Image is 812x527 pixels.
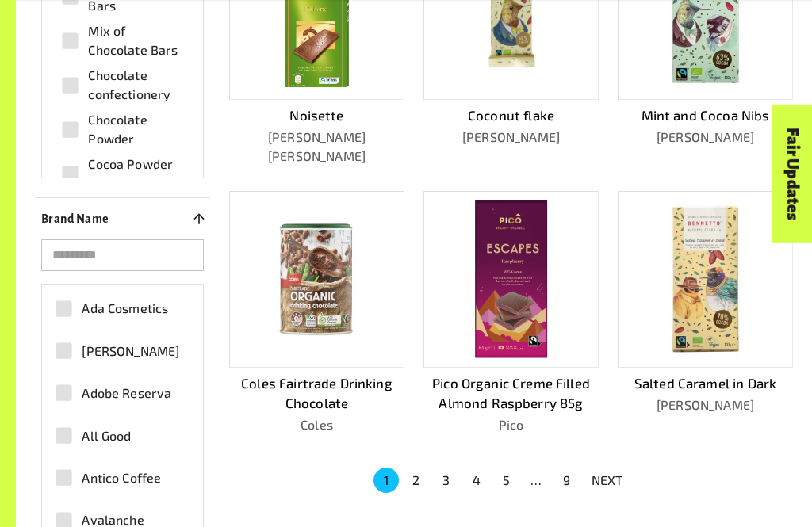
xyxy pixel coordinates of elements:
button: NEXT [582,467,633,495]
span: [PERSON_NAME] [82,342,179,361]
p: Salted Caramel in Dark [618,374,793,394]
span: Cocoa Powder for drinking [88,155,182,193]
a: Salted Caramel in Dark[PERSON_NAME] [618,192,793,435]
p: Brand Name [41,210,109,229]
p: [PERSON_NAME] [423,128,599,147]
span: Adobe Reserva [82,384,171,403]
p: Pico [423,416,599,435]
button: Go to page 4 [464,468,489,494]
p: Coconut flake [423,106,599,126]
span: Ada Cosmetics [82,300,168,319]
p: NEXT [592,472,623,491]
p: [PERSON_NAME] [618,128,793,147]
span: All Good [82,427,131,446]
span: Mix of Chocolate Bars [88,22,182,60]
div: … [524,472,550,491]
a: Coles Fairtrade Drinking ChocolateColes [229,192,404,435]
button: Go to page 9 [554,468,580,494]
p: Pico Organic Creme Filled Almond Raspberry 85g [423,374,599,414]
span: Chocolate Powder [88,111,182,149]
button: Go to page 3 [434,468,459,494]
button: Brand Name [35,205,210,234]
p: Mint and Cocoa Nibs [618,106,793,126]
a: Pico Organic Creme Filled Almond Raspberry 85gPico [423,192,599,435]
span: Antico Coffee [82,469,161,488]
p: Coles [229,416,404,435]
nav: pagination navigation [371,467,633,495]
button: page 1 [373,468,399,494]
span: Chocolate confectionery [88,67,182,105]
p: [PERSON_NAME] [618,396,793,415]
button: Go to page 5 [494,468,519,494]
button: Go to page 2 [404,468,429,494]
p: Noisette [229,106,404,126]
p: [PERSON_NAME] [PERSON_NAME] [229,128,404,166]
p: Coles Fairtrade Drinking Chocolate [229,374,404,414]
